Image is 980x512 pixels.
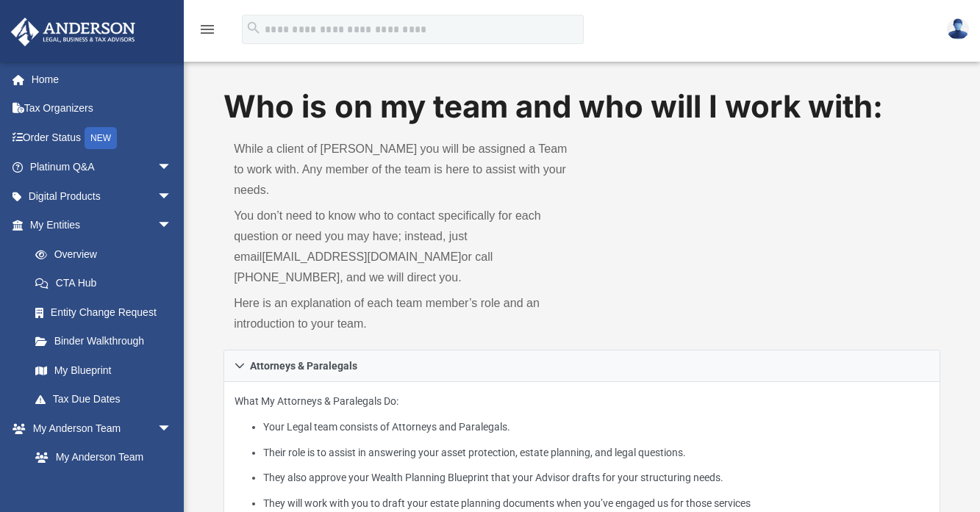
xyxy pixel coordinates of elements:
[21,239,194,269] a: Overview
[157,181,187,212] span: arrow_drop_down
[10,94,194,123] a: Tax Organizers
[198,21,216,38] i: menu
[21,385,194,414] a: Tax Due Dates
[263,469,929,487] li: They also approve your Wealth Planning Blueprint that your Advisor drafts for your structuring ne...
[10,211,194,240] a: My Entitiesarrow_drop_down
[10,414,187,443] a: My Anderson Teamarrow_drop_down
[10,153,194,182] a: Platinum Q&Aarrow_drop_down
[947,18,969,40] img: User Pic
[7,18,140,46] img: Anderson Advisors Platinum Portal
[234,139,571,201] p: While a client of [PERSON_NAME] you will be assigned a Team to work with. Any member of the team ...
[10,65,194,94] a: Home
[10,123,194,153] a: Order StatusNEW
[223,85,940,129] h1: Who is on my team and who will I work with:
[250,361,357,371] span: Attorneys & Paralegals
[21,298,194,327] a: Entity Change Request
[262,250,461,263] a: [EMAIL_ADDRESS][DOMAIN_NAME]
[234,293,571,334] p: Here is an explanation of each team member’s role and an introduction to your team.
[157,153,187,183] span: arrow_drop_down
[21,443,179,472] a: My Anderson Team
[21,356,187,385] a: My Blueprint
[85,127,117,149] div: NEW
[198,28,216,38] a: menu
[157,414,187,444] span: arrow_drop_down
[21,269,194,298] a: CTA Hub
[246,20,262,36] i: search
[223,350,940,382] a: Attorneys & Paralegals
[10,181,194,211] a: Digital Productsarrow_drop_down
[157,211,187,241] span: arrow_drop_down
[234,206,571,288] p: You don’t need to know who to contact specifically for each question or need you may have; instea...
[21,327,194,356] a: Binder Walkthrough
[263,444,929,462] li: Their role is to assist in answering your asset protection, estate planning, and legal questions.
[235,392,929,512] p: What My Attorneys & Paralegals Do:
[263,418,929,436] li: Your Legal team consists of Attorneys and Paralegals.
